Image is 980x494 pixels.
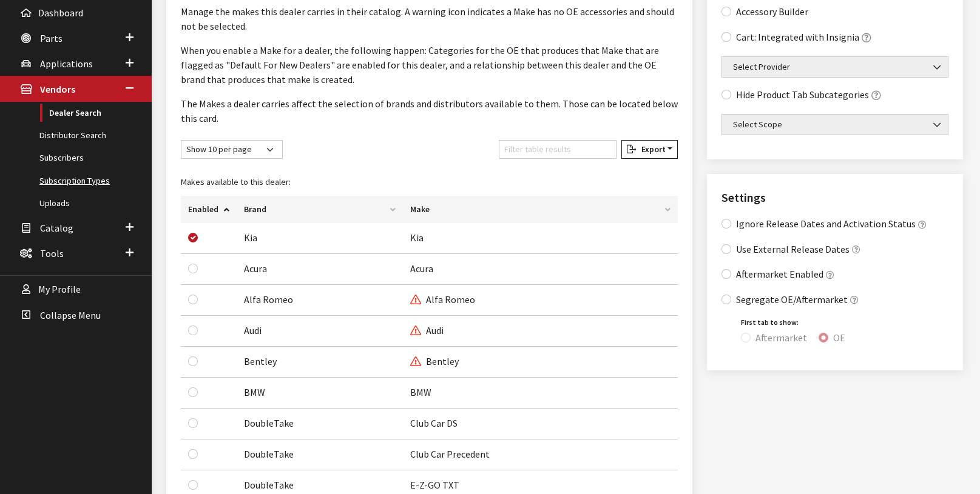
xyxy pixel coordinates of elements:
[181,4,678,33] p: Manage the makes this dealer carries in their catalog. A warning icon indicates a Make has no OE ...
[40,309,101,321] span: Collapse Menu
[188,480,198,490] input: Enable Make
[40,247,64,259] span: Tools
[410,293,475,305] span: Alfa Romeo
[410,417,458,429] span: Club Car DS
[410,357,421,367] i: No OE accessories
[237,285,403,316] td: Alfa Romeo
[410,326,421,336] i: No OE accessories
[736,87,869,102] label: Hide Product Tab Subcategories
[736,292,848,307] label: Segregate OE/Aftermarket
[410,232,424,244] span: Kia
[181,96,678,125] p: The Makes a dealer carries affect the selection of brands and distributors available to them. Tho...
[188,264,198,273] input: Enable Make
[237,378,403,409] td: BMW
[410,262,433,275] span: Acura
[410,386,431,398] span: BMW
[237,254,403,285] td: Acura
[410,324,444,336] span: Audi
[40,222,73,234] span: Catalog
[40,84,75,96] span: Vendors
[410,448,490,460] span: Club Car Precedent
[188,233,198,242] input: Disable Make
[736,216,916,231] label: Ignore Release Dates and Activation Status
[721,189,948,207] h2: Settings
[40,58,93,70] span: Applications
[833,330,845,345] label: OE
[38,284,81,296] span: My Profile
[188,449,198,459] input: Enable Make
[621,140,678,159] button: Export
[188,356,198,366] input: Enable Make
[237,316,403,347] td: Audi
[736,30,859,44] label: Cart: Integrated with Insignia
[721,114,948,135] span: Select Scope
[403,196,678,223] th: Make: activate to sort column ascending
[721,56,948,78] span: Select Provider
[188,418,198,428] input: Enable Make
[237,439,403,470] td: DoubleTake
[237,409,403,439] td: DoubleTake
[755,330,807,345] label: Aftermarket
[181,43,678,87] p: When you enable a Make for a dealer, the following happen: Categories for the OE that produces th...
[499,140,617,159] input: Filter table results
[736,267,823,281] label: Aftermarket Enabled
[637,144,666,155] span: Export
[410,355,459,367] span: Bentley
[410,295,421,305] i: No OE accessories
[40,32,63,44] span: Parts
[729,118,941,131] span: Select Scope
[188,325,198,335] input: Enable Make
[237,347,403,378] td: Bentley
[736,242,850,256] label: Use External Release Dates
[729,61,941,73] span: Select Provider
[736,4,808,19] label: Accessory Builder
[188,295,198,304] input: Enable Make
[188,387,198,397] input: Enable Make
[181,196,237,223] th: Enabled: activate to sort column ascending
[410,479,459,491] span: E-Z-GO TXT
[237,196,403,223] th: Brand: activate to sort column ascending
[741,317,948,328] legend: First tab to show:
[38,7,83,19] span: Dashboard
[237,223,403,254] td: Kia
[181,169,678,196] caption: Makes available to this dealer:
